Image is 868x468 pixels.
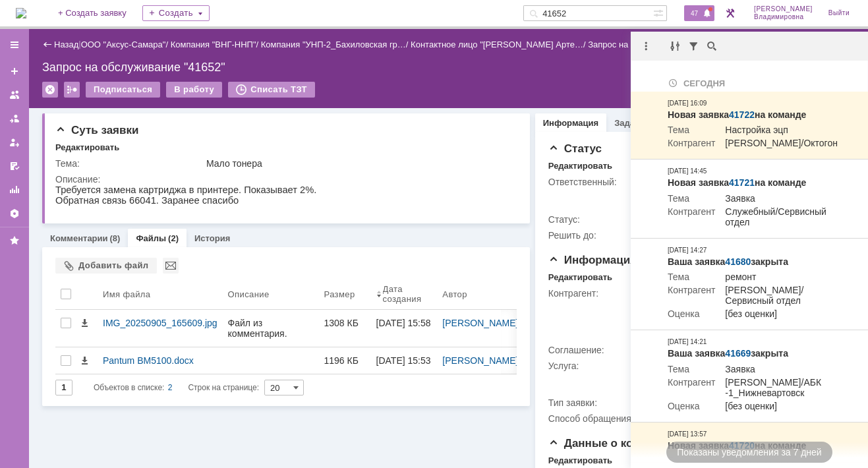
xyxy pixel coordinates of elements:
[725,256,751,267] a: 41680
[614,118,645,128] a: Задачи
[103,289,150,299] div: Имя файла
[729,177,755,188] a: 41721
[16,8,26,18] img: logo
[4,108,25,129] a: Заявки в моей ответственности
[79,318,90,328] span: Скачать файл
[437,279,523,310] th: Автор
[383,284,422,304] div: Дата создания
[548,214,697,225] div: Статус:
[4,203,25,224] a: Настройки
[729,440,755,451] a: 41720
[319,279,371,310] th: Размер
[715,206,839,230] td: Служебный/Сервисный отдел
[668,177,806,188] strong: Новая заявка на команде
[171,40,256,49] a: Компания "ВНГ-ННП"
[371,279,438,310] th: Дата создания
[715,308,839,322] td: [без оценки]
[668,256,788,267] strong: Ваша заявка закрыта
[94,383,164,392] span: Объектов в списке:
[324,318,366,328] div: 1308 КБ
[715,272,839,285] td: ремонт
[729,109,755,120] a: 41722
[55,174,515,185] div: Описание:
[715,138,838,151] td: [PERSON_NAME]/Октогон
[4,61,25,82] a: Создать заявку
[548,177,697,187] div: Ответственный:
[4,132,25,153] a: Мои заявки
[668,377,715,401] td: Контрагент
[261,40,411,49] div: /
[79,355,90,366] span: Скачать файл
[376,318,431,328] div: [DATE] 15:58
[715,285,839,308] td: [PERSON_NAME]/Сервисный отдел
[55,124,138,136] span: Суть заявки
[715,125,838,138] td: Настройка эцп
[668,38,683,54] div: Группировка уведомлений
[668,440,806,451] strong: Новая заявка на команде
[78,39,80,49] div: |
[715,377,839,401] td: [PERSON_NAME]/АБК -1_Нижневартовск
[668,166,707,177] div: [DATE] 14:45
[722,5,738,21] a: Перейти в интерфейс администратора
[668,272,715,285] td: Тема
[754,5,813,13] span: [PERSON_NAME]
[228,318,314,444] div: Файл из комментария. Описание: Вложение из письма, Тема: RE: В заявке №41652 новый комментарий, О...
[81,40,171,49] div: /
[668,138,715,151] td: Контрагент
[4,156,25,177] a: Мои согласования
[754,13,813,21] span: Владимировна
[136,233,166,243] a: Файлы
[103,355,217,366] div: Pantum BM5100.docx
[715,401,839,414] td: [без оценки]
[588,40,720,49] div: Запрос на обслуживание "41652"
[548,254,637,266] span: Информация
[548,437,688,450] span: Данные о контрагенте
[668,364,715,377] td: Тема
[4,84,25,105] a: Заявки на командах
[715,193,839,206] td: Заявка
[548,272,612,283] div: Редактировать
[668,76,839,89] div: Сегодня
[668,285,715,308] td: Контрагент
[705,38,720,54] div: Поиск по тексту
[548,142,602,155] span: Статус
[168,380,173,395] div: 2
[668,337,707,347] div: [DATE] 14:21
[666,442,832,463] div: Показаны уведомления за 7 дней
[653,6,666,18] span: Расширенный поиск
[668,429,707,440] div: [DATE] 13:57
[686,38,702,54] div: Фильтрация
[548,288,697,299] div: Контрагент:
[55,142,119,153] div: Редактировать
[548,413,697,424] div: Способ обращения:
[81,40,166,49] a: ООО "Аксус-Самара"
[42,61,855,74] div: Запрос на обслуживание "41652"
[54,40,78,49] a: Назад
[548,161,612,171] div: Редактировать
[50,233,108,243] a: Комментарии
[55,158,204,169] div: Тема:
[668,348,788,359] strong: Ваша заявка закрыта
[171,40,261,49] div: /
[442,318,518,328] a: [PERSON_NAME]
[668,308,715,322] td: Оценка
[668,245,707,256] div: [DATE] 14:27
[194,233,230,243] a: История
[324,355,366,366] div: 1196 КБ
[639,38,654,54] div: Действия с уведомлениями
[261,40,406,49] a: Компания "УНП-2_Бахиловская гр…
[142,5,210,21] div: Создать
[548,455,612,466] div: Редактировать
[548,361,697,371] div: Услуга:
[411,40,583,49] a: Контактное лицо "[PERSON_NAME] Арте…
[42,82,58,98] div: Удалить
[16,8,26,18] a: Перейти на домашнюю страницу
[103,318,217,328] div: IMG_20250905_165609.jpg
[442,355,518,366] a: [PERSON_NAME]
[228,289,270,299] div: Описание
[687,9,702,18] span: 47
[168,233,179,243] div: (2)
[98,279,223,310] th: Имя файла
[548,345,697,355] div: Соглашение:
[548,397,697,408] div: Тип заявки:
